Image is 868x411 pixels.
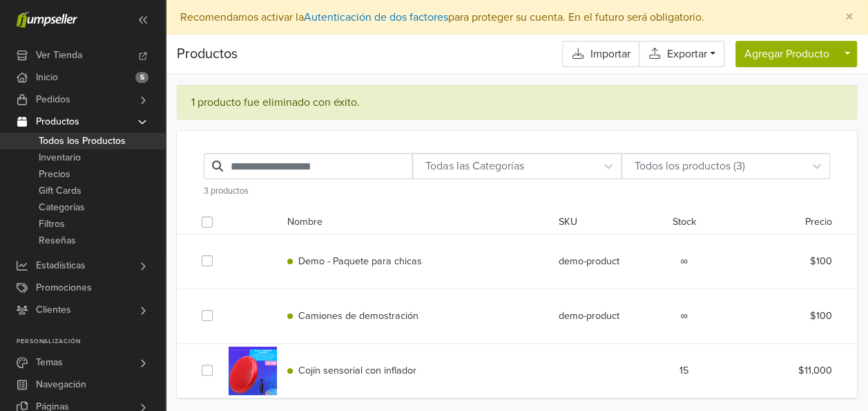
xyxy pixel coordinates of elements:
div: ∞ [657,254,711,269]
span: Navegación [36,374,86,396]
span: Filtros [39,216,65,232]
span: Camiones de demostración [298,310,418,322]
a: Cojín sensorial con inflador [287,365,416,376]
span: Promociones [36,277,92,299]
div: Precio [734,214,842,231]
p: Personalización [17,338,165,346]
a: Importar [562,41,639,67]
span: Categorías [39,199,85,216]
span: Estadísticas [36,255,86,277]
span: Temas [36,351,63,374]
div: Stock [657,214,711,231]
span: Cojín sensorial con inflador [298,365,416,376]
button: Close [831,1,867,34]
div: Cojín sensorial con inflador15$11,000 [202,343,832,398]
button: Agregar Producto [735,41,838,67]
div: SKU [548,214,657,231]
a: Demo - Paquete para chicas [287,255,422,267]
div: Demo - Paquete para chicasdemo-product∞$100 [202,234,832,289]
div: demo-product [548,309,657,324]
div: $11,000 [734,363,842,378]
div: ∞ [657,309,711,324]
span: Pedidos [36,89,70,111]
span: 5 [135,72,148,83]
div: $100 [734,254,842,269]
span: Gift Cards [39,183,81,199]
span: 3 productos [204,185,249,197]
a: Camiones de demostración [287,310,418,322]
span: Reseñas [39,232,76,249]
span: × [845,7,853,27]
div: $100 [734,309,842,324]
span: Inventario [39,149,81,166]
span: Clientes [36,299,71,321]
span: Demo - Paquete para chicas [298,255,422,267]
div: 1 producto fue eliminado con éxito. [191,94,812,111]
span: Productos [36,111,79,133]
a: Exportar [639,41,724,67]
div: Nombre [277,214,548,231]
a: Autenticación de dos factores [304,10,448,24]
span: Inicio [36,66,58,89]
div: demo-product [548,254,657,269]
span: Todos los Productos [39,133,126,149]
span: Ver Tienda [36,44,82,66]
div: Todos los productos (3) [629,158,798,174]
span: Productos [177,44,238,64]
div: 15 [657,363,711,378]
div: Camiones de demostracióndemo-product∞$100 [202,289,832,343]
span: Precios [39,166,70,183]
